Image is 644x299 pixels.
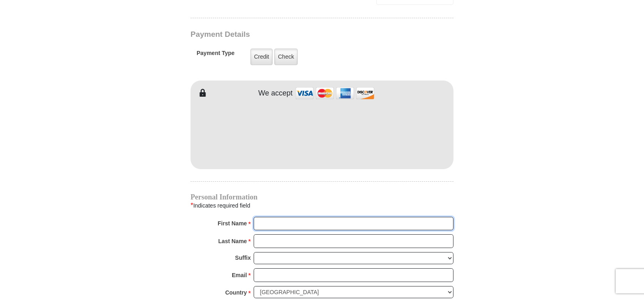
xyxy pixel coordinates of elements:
strong: Country [225,287,247,298]
label: Credit [250,49,273,65]
label: Check [274,49,298,65]
div: Indicates required field [191,200,453,211]
strong: Suffix [235,252,251,263]
strong: First Name [218,218,247,229]
img: credit cards accepted [294,85,375,102]
strong: Last Name [218,235,247,247]
h3: Payment Details [191,30,397,39]
h4: Personal Information [191,194,453,200]
h4: We accept [258,89,293,98]
h5: Payment Type [197,50,235,61]
strong: Email [232,269,247,281]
